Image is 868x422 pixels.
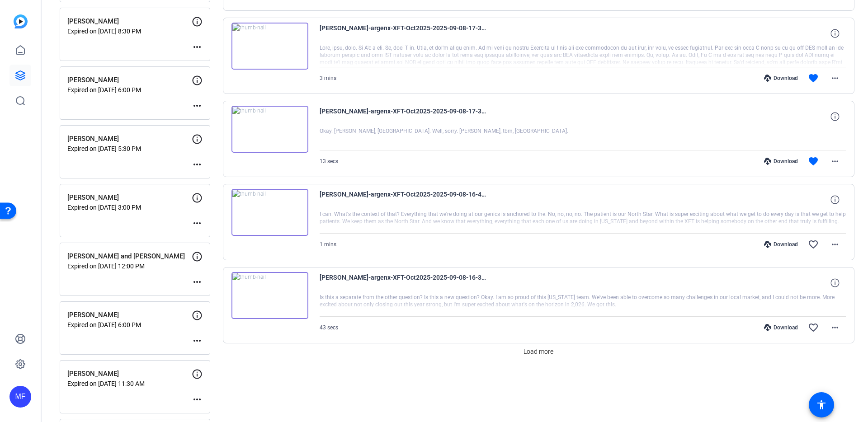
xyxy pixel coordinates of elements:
[67,16,192,27] p: [PERSON_NAME]
[830,322,840,333] mat-icon: more_horiz
[320,23,487,44] span: [PERSON_NAME]-argenx-XFT-Oct2025-2025-09-08-17-32-41-762-0
[67,251,192,262] p: [PERSON_NAME] and [PERSON_NAME]
[320,189,487,211] span: [PERSON_NAME]-argenx-XFT-Oct2025-2025-09-08-16-40-26-891-0
[192,335,203,346] mat-icon: more_horiz
[759,158,802,165] div: Download
[524,347,553,356] span: Load more
[830,73,840,84] mat-icon: more_horiz
[808,322,819,333] mat-icon: favorite_border
[759,324,802,331] div: Download
[320,106,487,127] span: [PERSON_NAME]-argenx-XFT-Oct2025-2025-09-08-17-31-19-810-0
[67,86,192,94] p: Expired on [DATE] 6:00 PM
[830,239,840,250] mat-icon: more_horiz
[320,241,336,248] span: 1 mins
[759,241,802,248] div: Download
[192,100,203,111] mat-icon: more_horiz
[192,159,203,170] mat-icon: more_horiz
[808,73,819,84] mat-icon: favorite
[67,28,192,35] p: Expired on [DATE] 8:30 PM
[320,75,336,81] span: 3 mins
[67,192,192,203] p: [PERSON_NAME]
[520,343,557,360] button: Load more
[320,158,338,164] span: 13 secs
[67,263,192,270] p: Expired on [DATE] 12:00 PM
[808,156,819,167] mat-icon: favorite
[67,75,192,85] p: [PERSON_NAME]
[231,272,308,319] img: thumb-nail
[67,380,192,387] p: Expired on [DATE] 11:30 AM
[830,156,840,167] mat-icon: more_horiz
[67,145,192,152] p: Expired on [DATE] 5:30 PM
[67,134,192,144] p: [PERSON_NAME]
[14,14,28,28] img: blue-gradient.svg
[231,189,308,236] img: thumb-nail
[320,272,487,294] span: [PERSON_NAME]-argenx-XFT-Oct2025-2025-09-08-16-39-37-251-0
[808,239,819,250] mat-icon: favorite_border
[67,321,192,328] p: Expired on [DATE] 6:00 PM
[231,23,308,70] img: thumb-nail
[67,204,192,211] p: Expired on [DATE] 3:00 PM
[192,42,203,52] mat-icon: more_horiz
[192,218,203,229] mat-icon: more_horiz
[231,106,308,153] img: thumb-nail
[192,277,203,287] mat-icon: more_horiz
[759,75,802,82] div: Download
[816,399,827,410] mat-icon: accessibility
[192,394,203,405] mat-icon: more_horiz
[67,369,192,379] p: [PERSON_NAME]
[320,324,338,331] span: 43 secs
[9,386,31,408] div: MF
[67,310,192,320] p: [PERSON_NAME]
